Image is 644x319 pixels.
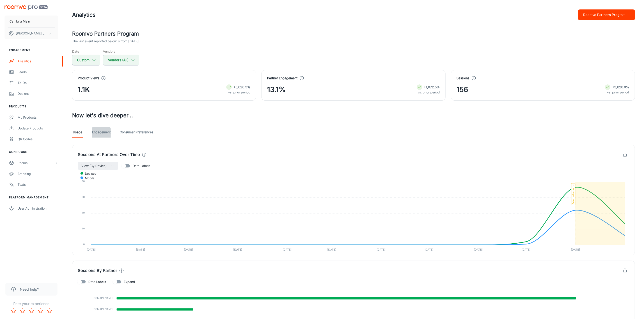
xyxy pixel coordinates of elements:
tspan: 40 [82,211,85,214]
tspan: 60 [82,195,85,199]
p: [PERSON_NAME] [PERSON_NAME] [16,31,48,36]
span: Data Labels [88,279,106,284]
button: Rate 1 star [9,306,18,315]
div: Texts [18,182,58,187]
p: Rate your experience [4,301,59,306]
button: Rate 4 star [36,306,45,315]
tspan: [DATE] [184,248,193,251]
a: Consumer Preferences [120,127,153,138]
tspan: [DATE] [136,248,145,251]
span: 156 [457,84,468,95]
tspan: 20 [82,227,85,230]
h2: Roomvo Partners Program [72,30,635,38]
button: Vendors (All) [103,55,139,66]
p: vs. prior period [605,90,629,95]
tspan: [DATE] [87,248,96,251]
h4: Partner Engagement [267,76,298,81]
tspan: [DATE] [474,248,483,251]
tspan: 80 [82,180,85,183]
img: Roomvo PRO Beta [5,5,48,10]
button: Rate 2 star [18,306,27,315]
p: The last event reported below is from [DATE] [72,39,139,44]
p: vs. prior period [226,90,250,95]
button: Cambria Main [5,16,58,27]
div: Dealers [18,91,58,96]
a: Engagement [92,127,111,138]
h5: Date [72,49,100,54]
strong: +1,072.5% [424,85,440,89]
tspan: [DATE] [424,248,433,251]
div: User Administration [18,206,58,211]
tspan: [DATE] [327,248,336,251]
tspan: [DATE] [283,248,291,251]
p: Cambria Main [9,19,30,24]
button: [PERSON_NAME] [PERSON_NAME] [5,27,58,39]
button: Custom [72,55,100,66]
tspan: [DATE] [377,248,385,251]
a: Usage [72,127,83,138]
strong: +3,020.0% [612,85,629,89]
h4: Product Views [78,76,99,81]
div: Branding [18,171,58,176]
div: QR Codes [18,137,58,142]
h4: Sessions By Partner [78,267,117,274]
span: View (By Device) [81,163,107,169]
strong: +5,626.3% [234,85,250,89]
p: vs. prior period [417,90,440,95]
span: Expand [124,279,135,284]
tspan: [DATE] [522,248,530,251]
h1: Analytics [72,11,96,19]
button: Rate 3 star [27,306,36,315]
tspan: [DOMAIN_NAME] [93,296,113,300]
button: Rate 5 star [45,306,54,315]
span: Need help? [20,287,39,292]
h4: Sessions At Partners Over Time [78,152,140,158]
div: Update Products [18,126,58,131]
span: Data Labels [133,163,150,168]
div: Rooms [18,161,55,165]
tspan: [DOMAIN_NAME] [93,308,113,311]
span: desktop [82,172,96,176]
tspan: [DATE] [233,248,242,251]
h5: Vendors [103,49,139,54]
span: 13.1% [267,84,286,95]
div: Analytics [18,59,58,64]
div: Leads [18,70,58,75]
button: Roomvo Partners Program [578,9,635,20]
div: My Products [18,115,58,120]
span: mobile [82,176,94,180]
h4: Sessions [457,76,470,81]
tspan: [DATE] [571,248,580,251]
tspan: 0 [83,243,85,246]
button: View (By Device) [78,162,118,170]
div: To-do [18,80,58,85]
span: 1.1K [78,84,90,95]
h3: Now let's dive deeper... [72,111,635,120]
